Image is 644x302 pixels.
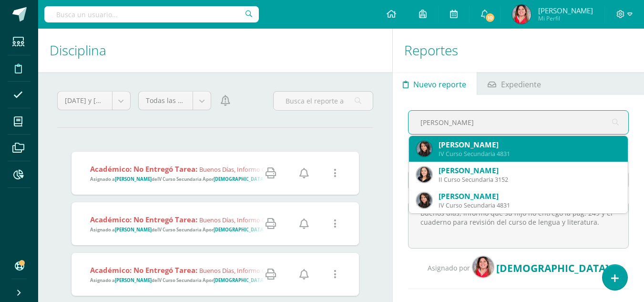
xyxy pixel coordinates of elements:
[199,165,537,174] span: Buenos días, informo que su hijo no entrego la pág. 249 y el cuaderno para revisión del curso de ...
[65,92,105,110] span: [DATE] y [DATE]
[439,150,620,158] div: IV Curso Secundaria 4831
[496,261,609,275] span: [DEMOGRAPHIC_DATA]
[214,277,265,283] strong: [DEMOGRAPHIC_DATA]
[417,167,432,182] img: 36d93f2f58cc6ba730d290bfffcd9c53.png
[199,216,537,224] span: Buenos días, informo que su hijo no entrego la pág. 249 y el cuaderno para revisión del curso de ...
[538,6,593,15] span: [PERSON_NAME]
[501,73,541,96] span: Expediente
[439,176,620,184] div: II Curso Secundaria 3152
[44,6,259,22] input: Busca un usuario...
[90,227,265,233] span: Asignado a de por
[157,277,206,283] strong: IV Curso Secundaria A
[485,12,495,23] span: 10
[157,176,206,182] strong: IV Curso Secundaria A
[477,72,551,95] a: Expediente
[417,193,432,208] img: 9b1927ce670294ed17ef17710965d09b.png
[157,227,206,233] strong: IV Curso Secundaria A
[439,166,620,176] div: [PERSON_NAME]
[439,140,620,150] div: [PERSON_NAME]
[50,29,381,72] h1: Disciplina
[428,263,470,272] span: Asignado por
[439,191,620,201] div: [PERSON_NAME]
[413,73,466,96] span: Nuevo reporte
[393,72,477,95] a: Nuevo reporte
[274,92,373,110] input: Busca el reporte aquí
[115,277,152,283] strong: [PERSON_NAME]
[58,92,130,110] a: [DATE] y [DATE]
[115,176,152,182] strong: [PERSON_NAME]
[409,111,628,134] input: Busca un estudiante aquí...
[115,227,152,233] strong: [PERSON_NAME]
[439,201,620,209] div: IV Curso Secundaria 4831
[538,14,593,22] span: Mi Perfil
[90,164,197,174] strong: Académico: No entregó tarea:
[90,265,197,275] strong: Académico: No entregó tarea:
[90,277,265,283] span: Asignado a de por
[90,176,265,182] span: Asignado a de por
[472,256,494,278] img: 1f42d0250f0c2d94fd93832b9b2e1ee8.png
[417,141,432,156] img: 9b1927ce670294ed17ef17710965d09b.png
[512,5,531,24] img: 1f42d0250f0c2d94fd93832b9b2e1ee8.png
[146,92,186,110] span: Todas las categorías
[139,92,211,110] a: Todas las categorías
[90,215,197,224] strong: Académico: No entregó tarea:
[199,266,537,275] span: Buenos días, informo que su hijo no entrego la pág. 249 y el cuaderno para revisión del curso de ...
[214,176,265,182] strong: [DEMOGRAPHIC_DATA]
[214,227,265,233] strong: [DEMOGRAPHIC_DATA]
[404,29,633,72] h1: Reportes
